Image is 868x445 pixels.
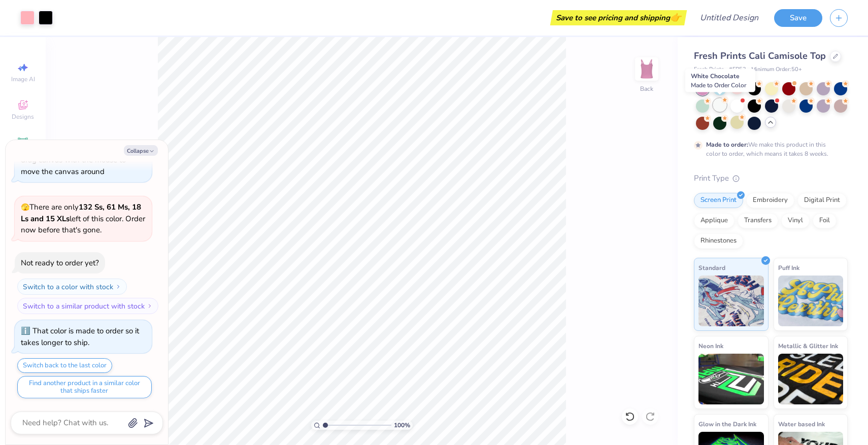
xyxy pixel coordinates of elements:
button: Find another product in a similar color that ships faster [17,376,152,398]
img: Switch to a similar product with stock [147,303,153,309]
img: Metallic & Glitter Ink [778,354,844,404]
span: Water based Ink [778,419,825,429]
span: Standard [698,262,725,273]
button: Switch to a similar product with stock [17,298,158,314]
div: Print Type [694,173,848,184]
span: Image AI [11,75,35,83]
span: Puff Ink [778,262,799,273]
button: Save [774,9,822,27]
div: Save to see pricing and shipping [553,10,684,25]
div: Embroidery [746,193,794,208]
img: Switch to a color with stock [115,284,121,290]
span: There are only left of this color. Order now before that's gone. [21,202,145,235]
span: Minimum Order: 50 + [751,65,802,74]
span: Made to Order Color [691,81,746,89]
div: We make this product in this color to order, which means it takes 8 weeks. [706,140,831,158]
span: Fresh Prints Cali Camisole Top [694,50,826,62]
div: Vinyl [781,213,810,228]
div: That color is made to order so it takes longer to ship. [21,326,139,348]
div: Digital Print [797,193,847,208]
img: Standard [698,276,764,326]
span: Metallic & Glitter Ink [778,340,838,351]
div: Foil [813,213,837,228]
img: Back [637,59,657,79]
button: Collapse [124,145,158,156]
img: Neon Ink [698,354,764,404]
div: Rhinestones [694,233,743,249]
span: 🫣 [21,202,29,212]
input: Untitled Design [692,8,766,28]
button: Switch to a color with stock [17,279,127,295]
img: Puff Ink [778,276,844,326]
span: Designs [12,113,34,121]
div: Back [640,84,653,93]
span: 👉 [670,11,681,23]
div: White Chocolate [685,69,755,92]
span: 100 % [394,421,410,430]
span: Glow in the Dark Ink [698,419,756,429]
div: Use two-finger gestures on touch devices or hold Space and drag canvas with the mouse to move the... [21,132,131,177]
div: Screen Print [694,193,743,208]
span: Neon Ink [698,340,723,351]
strong: 132 Ss, 61 Ms, 18 Ls and 15 XLs [21,202,141,224]
strong: Made to order: [706,141,748,149]
div: Not ready to order yet? [21,258,99,268]
button: Switch back to the last color [17,358,112,373]
div: Transfers [738,213,778,228]
div: Applique [694,213,735,228]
